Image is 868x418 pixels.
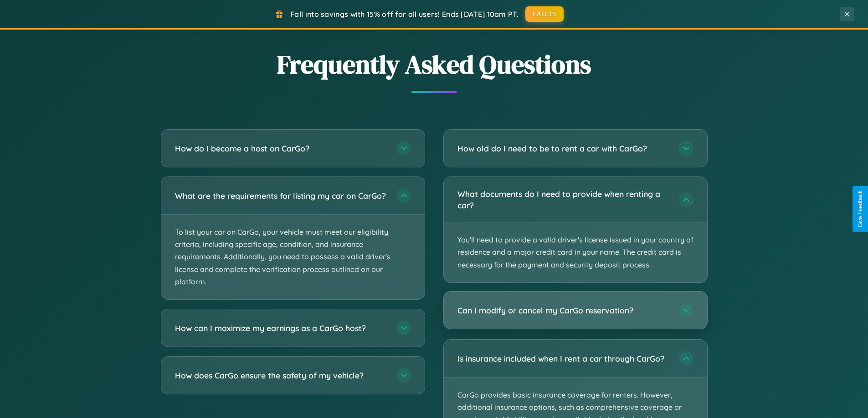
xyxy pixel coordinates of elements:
[857,191,863,227] div: Give Feedback
[161,215,425,299] p: To list your car on CarGo, your vehicle must meet our eligibility criteria, including specific ag...
[525,6,564,22] button: FALL15
[161,47,708,82] h2: Frequently Asked Questions
[457,305,670,316] h3: Can I modify or cancel my CarGo reservation?
[175,143,387,154] h3: How do I become a host on CarGo?
[457,143,670,154] h3: How old do I need to be to rent a car with CarGo?
[290,10,519,19] span: Fall into savings with 15% off for all users! Ends [DATE] 10am PT.
[457,353,670,364] h3: Is insurance included when I rent a car through CarGo?
[175,322,387,334] h3: How can I maximize my earnings as a CarGo host?
[457,188,670,211] h3: What documents do I need to provide when renting a car?
[175,190,387,201] h3: What are the requirements for listing my car on CarGo?
[444,222,707,282] p: You'll need to provide a valid driver's license issued in your country of residence and a major c...
[175,370,387,381] h3: How does CarGo ensure the safety of my vehicle?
